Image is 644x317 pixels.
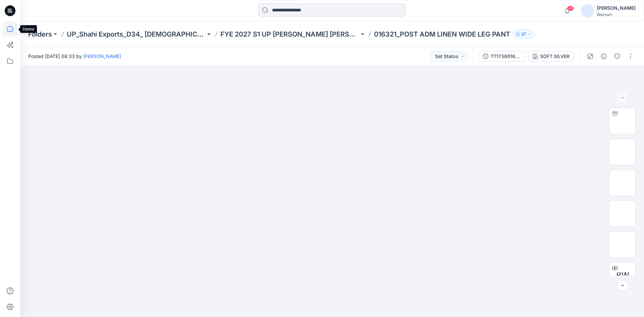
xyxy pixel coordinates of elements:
p: 27 [521,31,526,38]
div: SOFT SILVER [540,53,570,60]
div: TT1736016321 ([DATE]) [490,53,521,60]
div: Walmart [597,12,636,17]
a: UP_Shahi Exports_D34_ [DEMOGRAPHIC_DATA] Bottoms [67,30,206,39]
button: TT1736016321 ([DATE]) [479,51,526,62]
span: Posted [DATE] 08:33 by [28,53,121,60]
span: BW [616,269,629,281]
button: Details [598,51,609,62]
p: 016321_POST ADM LINEN WIDE LEG PANT [374,30,510,39]
a: [PERSON_NAME] [83,53,121,59]
img: avatar [581,4,594,17]
a: Folders [28,30,52,39]
div: [PERSON_NAME] [597,4,636,12]
button: 27 [513,30,534,39]
button: SOFT SILVER [528,51,574,62]
a: FYE 2027 S1 UP [PERSON_NAME] [PERSON_NAME] [220,30,359,39]
span: 40 [567,6,574,11]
